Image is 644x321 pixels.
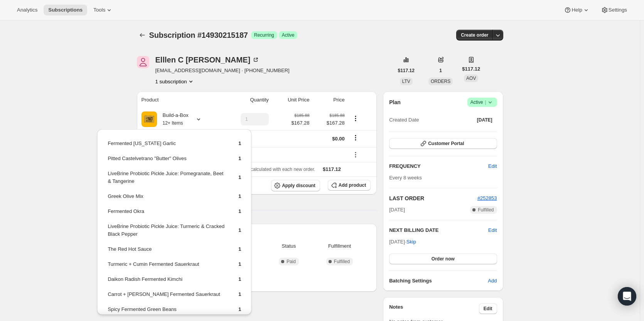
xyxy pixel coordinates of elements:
span: Created Date [389,116,419,124]
span: $117.12 [323,166,341,172]
span: 1 [439,68,442,74]
span: 1 [238,261,241,267]
span: Fulfilled [478,207,494,213]
button: Order now [389,253,497,264]
h6: Batching Settings [389,277,488,285]
span: Subscription #14930215187 [149,31,248,39]
span: Customer Portal [428,140,464,147]
span: $117.12 [398,68,415,74]
span: Skip [406,238,416,246]
button: Edit [488,226,497,234]
button: Subscriptions [44,5,87,15]
th: Quantity [220,91,271,108]
td: Turmeric + Cumin Fermented Sauerkraut [107,260,225,274]
span: Tools [93,7,105,13]
span: Add product [339,182,366,188]
span: 1 [238,276,241,282]
th: Product [137,91,221,108]
span: $117.12 [462,65,480,73]
h2: Plan [389,98,401,106]
span: [EMAIL_ADDRESS][DOMAIN_NAME] · [PHONE_NUMBER] [155,67,290,74]
h2: FREQUENCY [389,162,488,170]
span: ORDERS [431,79,450,84]
span: | [485,99,486,105]
span: Subscriptions [48,7,83,13]
span: Order now [432,256,455,262]
span: AOV [466,76,476,81]
span: $167.28 [292,119,310,127]
td: Carrot + [PERSON_NAME] Fermented Sauerkraut [107,290,225,304]
th: Unit Price [271,91,312,108]
h2: Timeline [149,307,377,315]
button: Edit [479,303,497,314]
button: #252853 [477,194,497,202]
span: 1 [238,208,241,214]
td: Greek Olive Mix [107,192,225,206]
a: #252853 [477,195,497,201]
span: Add [488,277,497,285]
span: Fulfilled [334,258,350,265]
span: Help [572,7,582,13]
span: Edit [484,306,492,312]
span: Every 8 weeks [389,175,422,181]
h3: Notes [389,303,479,314]
td: Spicy Fermented Green Beans [107,305,225,319]
span: 1 [238,306,241,312]
button: Skip [402,236,421,248]
button: Settings [596,5,632,15]
button: Apply discount [271,180,320,191]
img: product img [142,112,157,127]
button: Customer Portal [389,138,497,149]
span: Elllen C Mullins [137,56,149,68]
div: Elllen C [PERSON_NAME] [155,56,260,64]
button: $117.12 [393,65,419,76]
th: Price [312,91,347,108]
nav: Pagination [143,275,371,286]
button: Analytics [12,5,42,15]
button: Add product [328,180,371,191]
span: Recurring [254,32,274,38]
div: Build-a-Box [157,112,189,127]
span: Active [282,32,295,38]
td: LiveBrine Probiotic Pickle Juice: Pomegranate, Beet & Tangerine [107,169,225,191]
h2: Payment attempts [143,230,371,238]
small: $185.88 [330,113,345,118]
span: [DATE] [389,206,405,214]
span: $167.28 [314,119,345,127]
td: Fermented [US_STATE] Garlic [107,139,225,154]
span: Edit [488,162,497,170]
span: [DATE] [477,117,492,123]
td: Pitted Castelvetrano "Butter" Olives [107,154,225,169]
td: LiveBrine Probiotic Pickle Juice: Turmeric & Cracked Black Pepper [107,222,225,244]
button: Product actions [155,78,195,85]
button: Product actions [349,114,362,123]
td: Daikon Radish Fermented Kimchi [107,275,225,289]
span: 1 [238,227,241,233]
span: Paid [287,258,296,265]
span: 1 [238,291,241,297]
span: Create order [461,32,488,38]
span: Active [470,98,494,106]
span: 1 [238,193,241,199]
h2: LAST ORDER [389,194,477,202]
span: Analytics [17,7,37,13]
h2: NEXT BILLING DATE [389,226,488,234]
button: Edit [484,160,501,172]
span: $0.00 [332,136,345,142]
span: Status [269,242,309,250]
small: $185.88 [294,113,309,118]
span: LTV [402,79,410,84]
td: Fermented Okra [107,207,225,221]
span: 1 [238,246,241,252]
span: 1 [238,155,241,161]
button: Add [483,275,501,287]
span: 1 [238,174,241,180]
small: 12+ Items [163,120,183,126]
span: [DATE] · [389,239,416,245]
div: Open Intercom Messenger [618,287,636,306]
button: Subscriptions [137,30,148,41]
span: Fulfillment [313,242,366,250]
span: Settings [609,7,627,13]
td: The Red Hot Sauce [107,245,225,259]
